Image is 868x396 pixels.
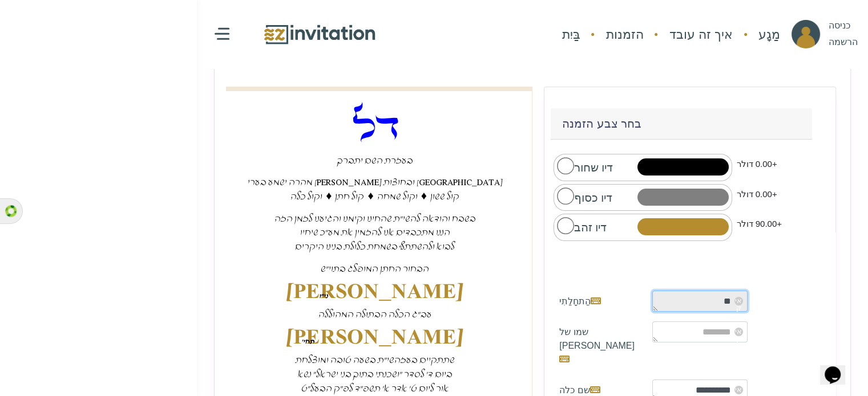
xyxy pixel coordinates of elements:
[274,213,476,224] text: ‏בשבח והודאה להשי"ת שהחינו וקימנו והגיענו לזמן הזה‏
[735,296,742,320] font: איקס
[574,191,613,203] font: דיו כסוף
[557,187,574,204] input: דיו כסוף
[605,27,643,42] font: הזמנות
[829,21,850,30] font: כניסה
[300,227,450,239] text: ‏הננו מתכבדים אנו להזמין את מע"כ שיחיו‏
[286,278,464,304] text: ‏[PERSON_NAME]‏
[663,19,738,50] a: איך זה עובד
[297,369,453,381] text: ‏ביום ד' לסדר "ושכנתי בתוך בני ישראל" נשא‏
[557,217,574,234] input: דיו זהב
[600,19,649,50] a: הזמנות
[562,27,580,42] font: בַּיִת
[295,354,455,366] text: ‏שתתקיים בעזהשי"ת בשעה טובה ומוצלחת‏
[290,191,459,203] text: ‏קול ששון ♦ וקול שמחה ♦ קול חתן ♦ וקול כלה‏
[556,19,586,50] a: בַּיִת
[574,161,613,174] font: דיו שחור
[320,292,329,300] text: ‏ני"ו‏
[736,219,781,228] font: +90.00 דולר
[753,19,786,50] a: מַגָע
[321,263,429,275] text: ‏הבחור החתן המופלג בתוי"ש‏
[820,350,857,385] iframe: ווידג'ט צ'אט
[562,117,641,130] font: בחר צבע הזמנה
[574,221,607,234] font: דיו זהב
[758,27,780,42] font: מַגָע
[736,159,777,169] font: +0.00 דולר
[352,100,399,156] text: ‏דל‏
[301,383,449,395] text: ‏אור ליום ט' אדר א' תשפ"ד לפ"ק הבעל"ט‏
[559,385,590,395] font: שם כלה
[669,27,732,42] font: איך זה עובד
[337,155,413,167] text: ‏בעזרת השם יתברך‏
[792,20,820,48] img: ico_account.png
[318,309,432,320] text: ‏עב"ג הכלה הבתולה המהוללה‏
[263,22,377,47] img: logo.png
[735,327,742,350] font: איקס
[559,296,591,306] font: הַתחָלַתִי
[248,177,503,187] text: ‏מהרה ישמע בערי [PERSON_NAME] ובחוצות [GEOGRAPHIC_DATA]‏
[295,241,455,253] text: ‏לבוא ולהשתתף בשמחת כלולת בנינו היקרים‏
[286,324,464,349] text: ‏[PERSON_NAME]‏
[557,157,574,174] input: דיו שחור
[736,189,777,199] font: +0.00 דולר
[559,327,635,350] font: שמו של [PERSON_NAME]
[302,337,315,345] text: ‏תחי'‏
[829,37,858,47] font: הרשמה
